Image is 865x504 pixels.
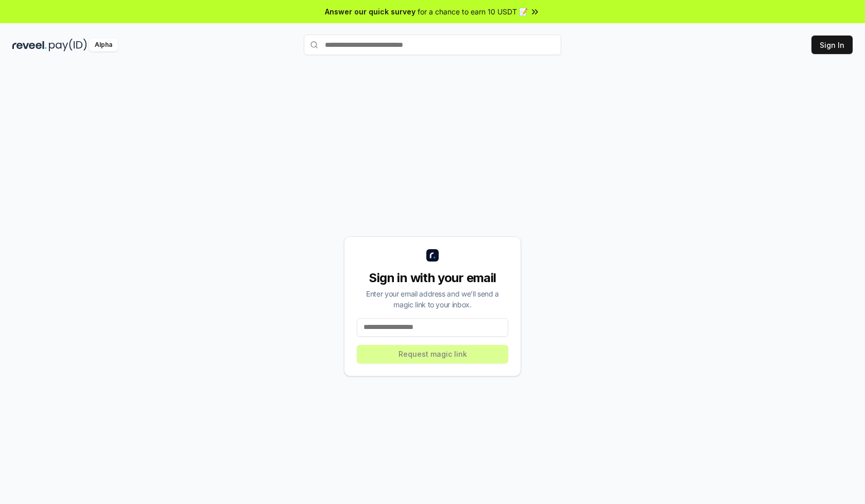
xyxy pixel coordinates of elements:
[357,270,508,286] div: Sign in with your email
[418,6,528,17] span: for a chance to earn 10 USDT 📝
[49,39,87,51] img: pay_id
[426,249,439,262] img: logo_small
[12,39,47,51] img: reveel_dark
[89,39,118,51] div: Alpha
[357,288,508,310] div: Enter your email address and we’ll send a magic link to your inbox.
[325,6,416,17] span: Answer our quick survey
[811,36,853,54] button: Sign In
